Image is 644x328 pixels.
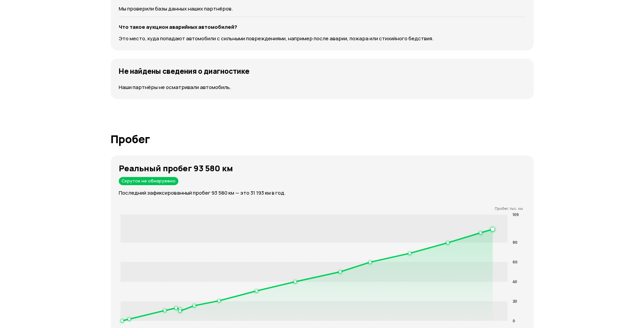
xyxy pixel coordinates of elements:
[513,240,518,245] tspan: 80
[119,177,178,185] div: Скруток не обнаружено
[513,318,515,323] tspan: 0
[119,206,523,211] p: Пробег, тыс. км
[119,67,249,75] h4: Не найдены сведения о диагностике
[119,189,534,197] p: Последний зафиксированный пробег 93 580 км — это 31 193 км в год.
[111,133,534,145] h1: Пробег
[119,162,233,174] strong: Реальный пробег 93 580 км
[513,299,517,304] tspan: 20
[513,212,519,217] tspan: 109
[513,259,518,264] tspan: 60
[119,5,526,13] p: Мы проверили базы данных наших партнёров.
[119,23,237,30] strong: Что такое аукцион аварийных автомобилей?
[119,35,526,42] p: Это место, куда попадают автомобили с сильными повреждениями, например после аварии, пожара или с...
[119,84,526,91] p: Наши партнёры не осматривали автомобиль.
[513,279,517,284] tspan: 40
